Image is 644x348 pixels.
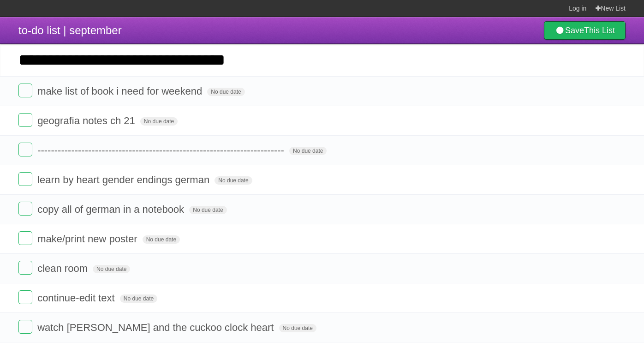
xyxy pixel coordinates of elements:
span: No due date [215,176,252,185]
label: Done [18,261,32,275]
span: continue-edit text [37,292,117,304]
span: learn by heart gender endings german [37,174,212,186]
span: clean room [37,263,90,274]
label: Done [18,320,32,334]
label: Done [18,84,32,97]
label: Done [18,231,32,245]
span: ------------------------------------------------------------------------- [37,144,286,156]
span: geografia notes ch 21 [37,115,137,126]
label: Done [18,202,32,216]
span: No due date [143,235,180,244]
label: Done [18,143,32,156]
label: Done [18,172,32,186]
span: make list of book i need for weekend [37,85,204,97]
a: SaveThis List [544,21,626,40]
span: No due date [140,117,178,126]
label: Done [18,290,32,304]
span: No due date [93,265,130,273]
span: No due date [207,88,244,96]
span: No due date [189,206,227,214]
span: watch [PERSON_NAME] and the cuckoo clock heart [37,322,276,333]
span: No due date [279,324,316,332]
span: No due date [289,147,327,155]
b: This List [584,26,615,35]
span: to-do list | september [18,24,122,36]
label: Done [18,113,32,127]
span: copy all of german in a notebook [37,204,186,215]
span: make/print new poster [37,233,139,245]
span: No due date [120,294,157,303]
